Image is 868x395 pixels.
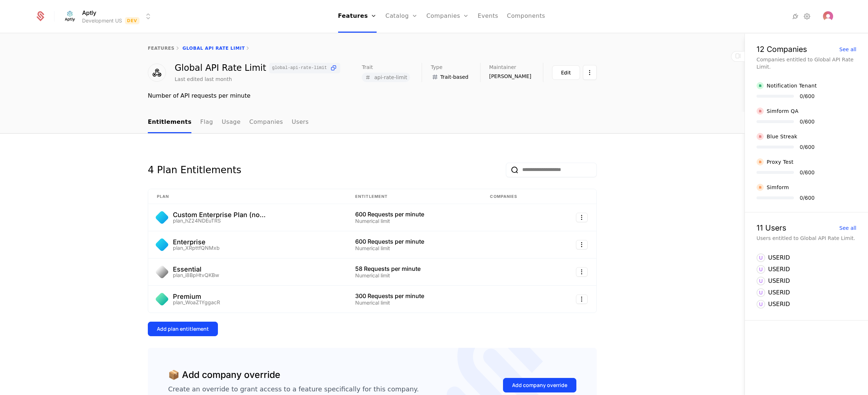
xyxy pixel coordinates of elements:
button: Select environment [63,8,153,24]
ul: Choose Sub Page [148,112,309,133]
a: features [148,46,175,51]
div: USERID [768,253,790,262]
div: 600 Requests per minute [355,211,472,217]
div: plan_hZ24NDEuTRS [173,218,267,223]
span: Trait-based [440,73,469,81]
div: Numerical limit [355,246,472,251]
div: Number of API requests per minute [148,91,597,100]
div: Notification Tenant [767,82,817,89]
div: USERID [768,277,790,285]
div: USERID [768,300,790,309]
img: Notification Tenant [757,82,764,89]
nav: Main [148,112,597,133]
img: Proxy Test [757,158,764,166]
img: Aptly [61,8,78,25]
button: Select action [576,240,588,249]
div: Users entitled to Global API Rate Limit. [757,235,856,242]
div: plan_i8BpHtvQKBw [173,273,219,278]
div: Edit [561,69,571,76]
span: global-api-rate-limit [272,66,327,70]
img: Simform QA [757,107,764,115]
div: 0 / 600 [800,144,815,150]
div: USERID [768,265,790,274]
div: Simform [767,184,789,191]
div: Blue Streak [767,133,797,140]
div: Add plan entitlement [157,325,209,333]
div: 300 Requests per minute [355,293,472,299]
div: plan_XRpttfQNMxb [173,245,220,251]
button: Edit [552,65,580,80]
div: U [757,277,765,285]
img: 's logo [823,11,833,21]
div: 12 Companies [757,45,807,53]
span: Maintainer [489,65,516,70]
div: Custom Enterprise Plan (no subscription) [173,212,267,218]
div: 11 Users [757,224,786,232]
th: Plan [148,189,346,204]
div: Premium [173,293,220,300]
img: Simform [757,184,764,191]
a: Users [292,112,309,133]
span: Type [431,65,442,70]
button: Open user button [823,11,833,21]
a: Integrations [791,12,800,21]
div: Numerical limit [355,219,472,224]
div: Proxy Test [767,158,794,166]
a: Entitlements [148,112,191,133]
div: 58 Requests per minute [355,266,472,272]
a: Usage [222,112,241,133]
div: See all [839,47,856,52]
th: Companies [481,189,551,204]
a: Flag [200,112,213,133]
div: Essential [173,266,219,273]
th: Entitlement [346,189,481,204]
button: Select action [576,267,588,277]
div: 0 / 600 [800,94,815,99]
button: Select action [576,294,588,304]
a: Settings [803,12,811,21]
img: Blue Streak [757,133,764,140]
div: 600 Requests per minute [355,239,472,244]
div: USERID [768,288,790,297]
div: Global API Rate Limit [175,63,340,73]
div: Numerical limit [355,300,472,305]
a: Companies [249,112,283,133]
button: Select action [576,213,588,222]
div: U [757,265,765,274]
div: U [757,288,765,297]
div: Companies entitled to Global API Rate Limit. [757,56,856,70]
div: 0 / 600 [800,195,815,200]
span: Aptly [82,8,96,17]
div: See all [839,225,856,231]
div: Numerical limit [355,273,472,278]
div: 0 / 600 [800,119,815,124]
div: plan_WoaZ1YggacR [173,300,220,305]
div: Add company override [512,382,567,389]
div: 4 Plan Entitlements [148,163,241,177]
div: U [757,300,765,309]
div: U [757,253,765,262]
div: 0 / 600 [800,170,815,175]
button: Select action [583,65,597,80]
div: 📦 Add company override [168,368,280,382]
div: Simform QA [767,107,799,115]
span: api-rate-limit [374,75,407,80]
button: Add plan entitlement [148,322,218,336]
div: Development US [82,17,122,24]
div: Last edited last month [175,76,232,83]
span: Trait [362,65,373,70]
span: Dev [125,17,140,24]
div: Enterprise [173,239,220,245]
span: [PERSON_NAME] [489,73,531,80]
button: Add company override [503,378,576,392]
